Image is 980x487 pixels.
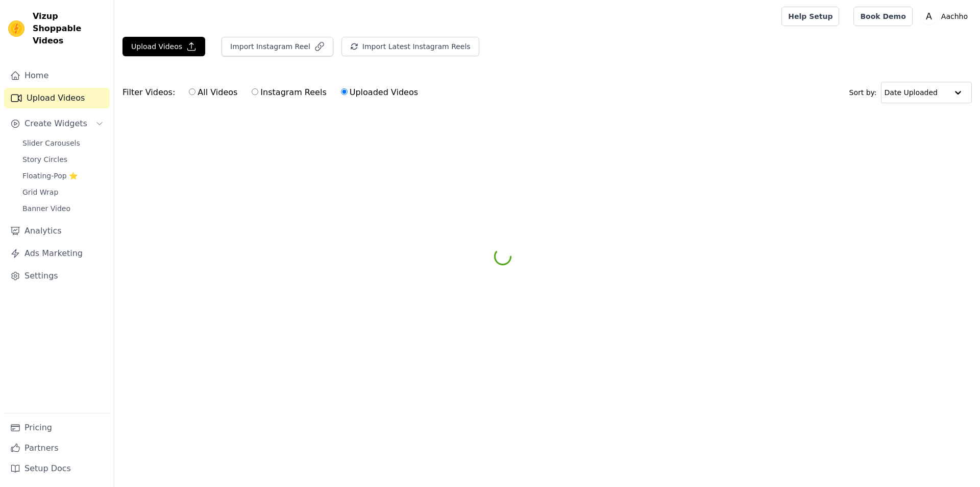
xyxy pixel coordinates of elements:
[252,88,258,95] input: Instagram Reels
[22,138,80,148] span: Slider Carousels
[340,86,419,99] label: Uploaded Videos
[926,11,932,21] text: A
[8,20,24,37] img: Vizup
[4,65,110,86] a: Home
[24,118,87,130] span: Create Widgets
[4,88,110,108] a: Upload Videos
[937,7,972,26] p: Aachho
[4,458,110,479] a: Setup Docs
[22,154,67,165] span: Story Circles
[188,86,238,99] label: All Videos
[4,266,110,286] a: Settings
[4,418,110,438] a: Pricing
[4,221,110,241] a: Analytics
[4,438,110,458] a: Partners
[849,82,972,103] div: Sort by:
[341,88,348,95] input: Uploaded Videos
[16,201,110,216] a: Banner Video
[222,37,333,56] button: Import Instagram Reel
[122,81,424,104] div: Filter Videos:
[22,187,58,197] span: Grid Wrap
[921,7,972,26] button: A Aachho
[853,7,912,26] a: Book Demo
[33,10,106,47] span: Vizup Shoppable Videos
[4,113,110,134] button: Create Widgets
[4,243,110,264] a: Ads Marketing
[16,169,110,183] a: Floating-Pop ⭐
[16,136,110,150] a: Slider Carousels
[22,171,78,181] span: Floating-Pop ⭐
[341,37,479,56] button: Import Latest Instagram Reels
[781,7,839,26] a: Help Setup
[16,152,110,167] a: Story Circles
[22,203,70,214] span: Banner Video
[189,88,195,95] input: All Videos
[16,185,110,199] a: Grid Wrap
[251,86,327,99] label: Instagram Reels
[122,37,205,56] button: Upload Videos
